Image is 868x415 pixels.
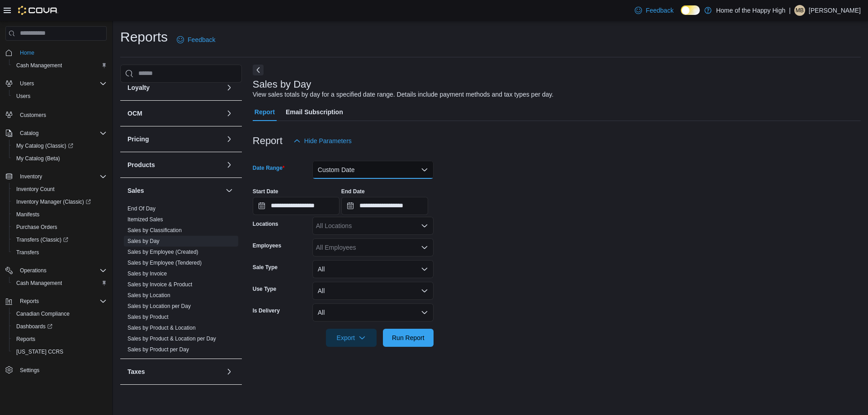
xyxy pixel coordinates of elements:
[20,112,46,119] span: Customers
[16,211,39,218] span: Manifests
[127,238,160,245] span: Sales by Day
[127,346,189,353] a: Sales by Product per Day
[127,346,189,353] span: Sales by Product per Day
[253,164,285,172] label: Date Range
[631,1,677,19] a: Feedback
[224,108,235,119] button: OCM
[127,205,156,212] a: End Of Day
[127,292,170,298] a: Sales by Location
[20,80,34,87] span: Users
[16,236,68,243] span: Transfers (Classic)
[13,60,66,71] a: Cash Management
[13,346,107,357] span: Washington CCRS
[9,90,110,103] button: Users
[5,42,107,400] nav: Complex example
[796,5,804,16] span: MB
[13,278,66,289] a: Cash Management
[253,220,278,228] label: Locations
[224,159,235,170] button: Products
[13,91,107,102] span: Users
[9,59,110,72] button: Cash Management
[312,161,434,179] button: Custom Date
[290,132,355,150] button: Hide Parameters
[13,153,107,164] span: My Catalog (Beta)
[127,260,202,266] a: Sales by Employee (Tendered)
[16,198,91,205] span: Inventory Manager (Classic)
[253,307,280,314] label: Is Delivery
[421,222,428,229] button: Open list of options
[681,5,700,15] input: Dark Mode
[13,222,61,233] a: Purchase Orders
[331,329,371,347] span: Export
[127,249,198,255] a: Sales by Employee (Created)
[255,103,275,121] span: Report
[127,216,163,223] span: Itemized Sales
[127,205,156,212] span: End Of Day
[13,234,72,245] a: Transfers (Classic)
[127,227,182,234] span: Sales by Classification
[16,78,107,89] span: Users
[127,186,222,195] button: Sales
[13,308,107,319] span: Canadian Compliance
[16,280,62,287] span: Cash Management
[127,303,191,309] a: Sales by Location per Day
[794,5,805,16] div: Matthaeus Baalam
[16,249,39,256] span: Transfers
[127,83,222,92] button: Loyalty
[9,196,110,208] a: Inventory Manager (Classic)
[13,140,77,151] a: My Catalog (Classic)
[127,227,182,233] a: Sales by Classification
[16,364,107,376] span: Settings
[127,186,144,195] h3: Sales
[16,128,42,139] button: Catalog
[253,79,311,90] h3: Sales by Day
[16,310,70,317] span: Canadian Compliance
[13,334,39,345] a: Reports
[253,264,278,271] label: Sale Type
[383,329,434,347] button: Run Report
[127,281,192,288] span: Sales by Invoice & Product
[127,314,169,320] a: Sales by Product
[16,186,55,193] span: Inventory Count
[13,334,107,345] span: Reports
[173,31,219,49] a: Feedback
[253,188,278,195] label: Start Date
[253,197,340,215] input: Press the down key to open a popover containing a calendar.
[2,264,110,277] button: Operations
[16,171,107,182] span: Inventory
[16,296,107,307] span: Reports
[13,140,107,151] span: My Catalog (Classic)
[13,321,56,332] a: Dashboards
[2,46,110,59] button: Home
[13,153,64,164] a: My Catalog (Beta)
[16,93,30,100] span: Users
[253,135,283,146] h3: Report
[13,184,107,195] span: Inventory Count
[16,171,46,182] button: Inventory
[421,244,428,251] button: Open list of options
[2,108,110,121] button: Customers
[16,265,50,276] button: Operations
[127,160,222,169] button: Products
[13,247,42,258] a: Transfers
[20,49,34,56] span: Home
[127,135,149,144] h3: Pricing
[13,346,67,357] a: [US_STATE] CCRS
[13,234,107,245] span: Transfers (Classic)
[127,292,170,299] span: Sales by Location
[2,364,110,377] button: Settings
[16,348,63,355] span: [US_STATE] CCRS
[9,320,110,333] a: Dashboards
[13,247,107,258] span: Transfers
[9,140,110,152] a: My Catalog (Classic)
[13,91,34,102] a: Users
[127,325,196,331] a: Sales by Product & Location
[13,184,58,195] a: Inventory Count
[9,277,110,289] button: Cash Management
[16,224,57,231] span: Purchase Orders
[127,324,196,331] span: Sales by Product & Location
[13,196,94,207] a: Inventory Manager (Classic)
[16,336,35,343] span: Reports
[2,127,110,140] button: Catalog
